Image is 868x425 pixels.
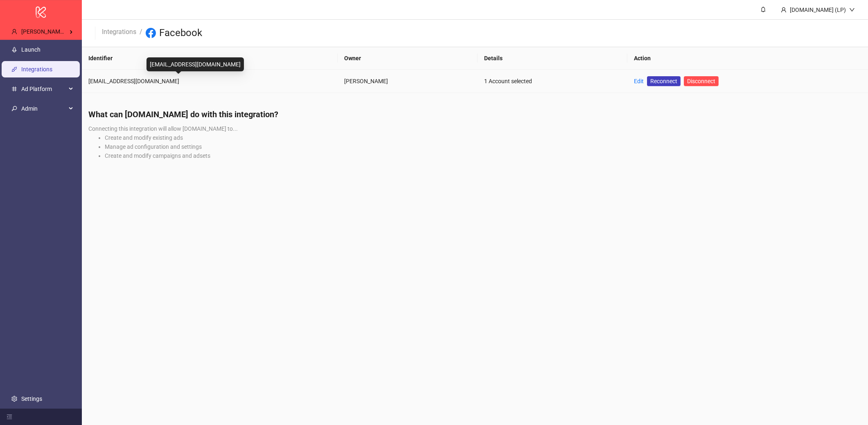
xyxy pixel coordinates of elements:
a: Integrations [21,66,52,73]
a: Settings [21,395,42,402]
a: Integrations [100,27,138,36]
span: key [11,106,17,111]
span: down [849,7,855,13]
span: number [11,86,17,92]
span: Admin [21,100,66,117]
span: Reconnect [650,77,677,86]
th: Identifier [82,47,338,70]
h4: What can [DOMAIN_NAME] do with this integration? [88,109,861,120]
span: user [781,7,787,13]
span: Connecting this integration will allow [DOMAIN_NAME] to... [88,125,238,132]
li: / [140,27,142,40]
a: Reconnect [647,76,681,86]
span: user [11,29,17,34]
div: [PERSON_NAME] [344,77,471,86]
div: [EMAIL_ADDRESS][DOMAIN_NAME] [147,57,244,71]
th: Details [478,47,627,70]
li: Create and modify existing ads [105,133,861,142]
button: Disconnect [684,76,719,86]
th: Action [627,47,868,70]
div: 1 Account selected [484,77,621,86]
span: bell [760,7,766,12]
li: Manage ad configuration and settings [105,142,861,151]
span: Disconnect [687,78,715,84]
div: [DOMAIN_NAME] (LP) [787,5,849,14]
span: Ad Platform [21,81,66,97]
a: Edit [634,78,644,84]
li: Create and modify campaigns and adsets [105,151,861,160]
span: [PERSON_NAME] Kitchn [21,28,83,35]
th: Owner [338,47,478,70]
a: Launch [21,46,41,53]
h3: Facebook [159,27,202,40]
span: menu-fold [7,414,12,420]
div: [EMAIL_ADDRESS][DOMAIN_NAME] [88,77,331,86]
